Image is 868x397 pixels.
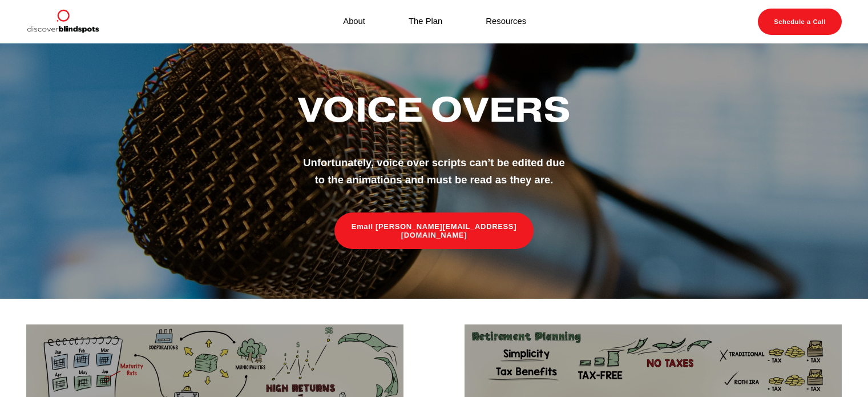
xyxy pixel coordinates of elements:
a: Email [PERSON_NAME][EMAIL_ADDRESS][DOMAIN_NAME] [334,212,534,249]
a: Resources [486,14,526,30]
a: About [343,14,365,30]
strong: Unfortunately, voice over scripts can’t be edited due to the animations and must be read as they ... [303,157,568,186]
h2: Voice Overs [266,91,602,128]
img: Discover Blind Spots [26,9,99,35]
a: The Plan [409,14,442,30]
a: Schedule a Call [758,9,842,35]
